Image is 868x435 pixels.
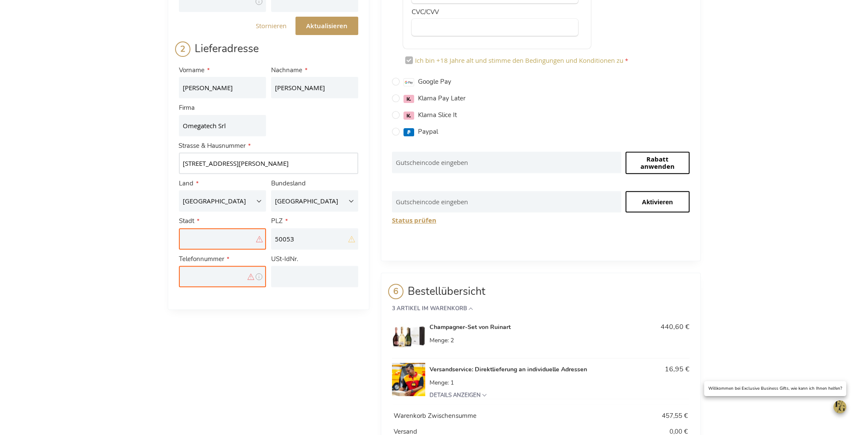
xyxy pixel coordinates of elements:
span: Bundesland [271,179,306,188]
iframe: verificationCode input [418,24,572,32]
img: klarnapaylater.svg [403,95,414,103]
span: Menge [430,379,447,387]
div: Lieferadresse [179,41,358,63]
span: Artikel im Warenkorb [397,306,467,312]
span: 457,55 € [662,411,688,420]
strong: Versandservice: Direktlieferung an individuelle Adressen [430,365,652,374]
button: Status prüfen [392,217,436,224]
button: Aktualisieren [295,17,358,35]
img: Champagner-Set von Ruinart [392,320,425,354]
span: 2 [450,336,454,344]
span: Menge [430,336,447,344]
span: 1 [450,379,454,387]
img: klarnasliceit.svg [403,112,414,120]
span: Details anzeigen [430,391,690,400]
span: Nachname [271,66,302,74]
img: paypal.svg [403,128,414,136]
span: Firma [179,103,195,112]
span: Rabatt anwenden [640,155,675,171]
span: Aktualisieren [306,21,348,30]
span: 16,95 € [665,364,690,374]
input: Gutscheincode eingeben [392,152,621,173]
label: CVC/CVV [412,8,439,16]
span: Klarna Slice It [418,111,457,119]
span: Ich bin +18 Jahre alt und stimme den Bedingungen und Konditionen zu [415,56,623,65]
img: Versandservice: Direktlieferung an individuelle Adressen [392,363,425,396]
span: Bestellübersicht [392,284,690,306]
span: USt-IdNr. [271,255,298,263]
strong: Champagner-Set von Ruinart [430,323,620,332]
span: Klarna Pay Later [418,94,465,103]
input: Aktivieren [625,191,690,212]
span: 440,60 € [660,322,690,332]
img: googlepay.svg [403,78,414,86]
span: Land [179,179,193,188]
span: Stornieren [256,21,286,30]
button: Stornieren [256,22,286,29]
span: Paypal [418,127,438,136]
span: 3 [392,306,395,312]
span: PLZ [271,217,283,225]
span: Telefonnummer [179,255,224,263]
span: Vorname [179,66,205,74]
th: Warenkorb Zwischensumme [392,408,636,424]
span: Stadt [179,217,194,225]
span: Google Pay [418,77,451,86]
